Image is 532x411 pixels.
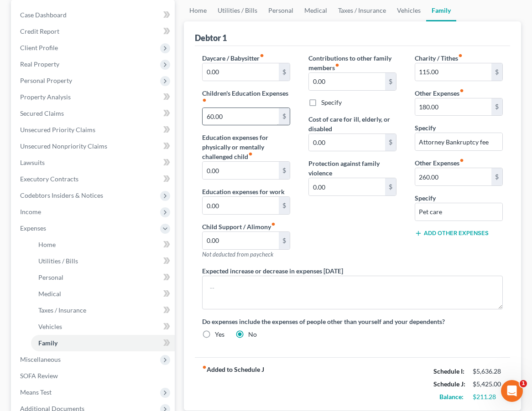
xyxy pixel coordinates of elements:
[308,159,396,178] label: Protection against family violence
[202,251,273,258] span: Not deducted from paycheck
[13,105,175,122] a: Secured Claims
[38,241,56,248] span: Home
[13,122,175,138] a: Unsecured Priority Claims
[38,306,86,314] span: Taxes / Insurance
[473,392,503,401] div: $211.28
[279,197,290,214] div: $
[248,152,253,156] i: fiber_manual_record
[20,60,59,68] span: Real Property
[415,123,436,133] label: Specify
[308,53,396,72] label: Contributions to other family members
[335,63,339,67] i: fiber_manual_record
[31,335,175,351] a: Family
[309,73,385,90] input: --
[38,273,63,281] span: Personal
[309,134,385,151] input: --
[13,89,175,105] a: Property Analysis
[202,187,285,196] label: Education expenses for work
[31,319,175,335] a: Vehicles
[20,388,52,396] span: Means Test
[415,230,489,237] button: Add Other Expenses
[415,133,502,150] input: Specify...
[385,73,396,90] div: $
[260,53,264,58] i: fiber_manual_record
[309,178,385,195] input: --
[20,355,61,363] span: Miscellaneous
[31,269,175,286] a: Personal
[13,23,175,40] a: Credit Report
[491,98,502,116] div: $
[202,88,290,108] label: Children's Education Expenses
[202,53,264,63] label: Daycare / Babysitter
[38,257,78,265] span: Utilities / Bills
[433,367,464,375] strong: Schedule I:
[38,290,61,298] span: Medical
[459,158,464,163] i: fiber_manual_record
[385,178,396,195] div: $
[202,266,343,276] label: Expected increase or decrease in expenses [DATE]
[271,222,276,226] i: fiber_manual_record
[248,330,257,339] label: No
[202,133,290,161] label: Education expenses for physically or mentally challenged child
[20,224,46,232] span: Expenses
[458,53,463,58] i: fiber_manual_record
[20,77,72,84] span: Personal Property
[202,365,207,370] i: fiber_manual_record
[321,98,342,107] label: Specify
[415,193,436,203] label: Specify
[20,142,107,150] span: Unsecured Nonpriority Claims
[202,365,264,403] strong: Added to Schedule J
[203,162,279,179] input: --
[203,63,279,81] input: --
[20,93,71,101] span: Property Analysis
[203,197,279,214] input: --
[501,380,523,402] iframe: Intercom live chat
[13,138,175,154] a: Unsecured Nonpriority Claims
[20,191,103,199] span: Codebtors Insiders & Notices
[459,88,464,93] i: fiber_manual_record
[38,323,62,330] span: Vehicles
[31,286,175,302] a: Medical
[279,63,290,81] div: $
[491,168,502,185] div: $
[415,158,464,168] label: Other Expenses
[308,114,396,134] label: Cost of care for ill, elderly, or disabled
[203,232,279,249] input: --
[31,236,175,253] a: Home
[279,232,290,249] div: $
[279,162,290,179] div: $
[20,175,78,183] span: Executory Contracts
[473,380,503,389] div: $5,425.00
[520,380,527,387] span: 1
[13,171,175,187] a: Executory Contracts
[491,63,502,81] div: $
[415,168,491,185] input: --
[20,44,58,51] span: Client Profile
[20,372,58,380] span: SOFA Review
[13,154,175,171] a: Lawsuits
[415,63,491,81] input: --
[13,7,175,23] a: Case Dashboard
[433,380,465,388] strong: Schedule J:
[473,367,503,376] div: $5,636.28
[20,126,95,134] span: Unsecured Priority Claims
[415,53,463,63] label: Charity / Tithes
[279,108,290,125] div: $
[31,302,175,319] a: Taxes / Insurance
[38,339,57,347] span: Family
[20,27,59,35] span: Credit Report
[202,98,207,103] i: fiber_manual_record
[20,11,67,19] span: Case Dashboard
[195,32,227,43] div: Debtor 1
[439,393,464,401] strong: Balance:
[202,317,503,326] label: Do expenses include the expenses of people other than yourself and your dependents?
[20,159,45,166] span: Lawsuits
[20,208,41,216] span: Income
[415,203,502,221] input: Specify...
[385,134,396,151] div: $
[20,109,64,117] span: Secured Claims
[215,330,224,339] label: Yes
[203,108,279,125] input: --
[415,98,491,116] input: --
[31,253,175,269] a: Utilities / Bills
